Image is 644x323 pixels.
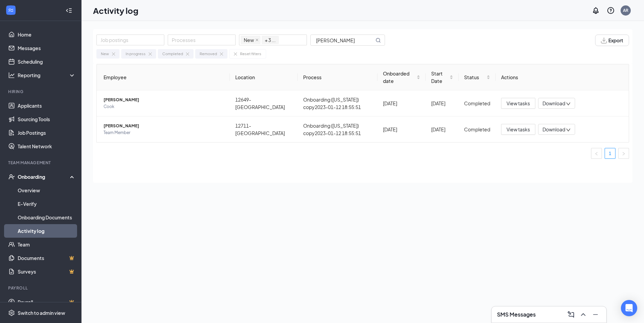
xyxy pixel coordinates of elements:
span: New [241,36,260,44]
div: Switch to admin view [18,309,65,316]
th: Employee [97,64,230,90]
svg: ComposeMessage [567,310,575,319]
svg: ChevronUp [579,310,587,319]
a: Home [18,28,76,41]
th: Process [298,64,378,90]
svg: QuestionInfo [607,6,615,15]
svg: UserCheck [8,173,15,180]
span: Export [608,38,623,43]
li: Next Page [618,148,629,159]
a: Activity log [18,224,76,238]
a: Team [18,238,76,251]
th: Status [459,64,496,90]
div: [DATE] [431,126,454,133]
a: DocumentsCrown [18,251,76,265]
div: Removed [200,51,217,57]
div: Completed [464,100,490,107]
span: left [594,152,599,156]
span: Onboarded date [383,70,415,85]
span: New [244,36,254,44]
svg: Analysis [8,72,15,79]
svg: Settings [8,309,15,316]
svg: Collapse [66,7,72,14]
a: Onboarding Documents [18,211,76,224]
svg: Notifications [592,6,600,15]
div: [DATE] [431,100,454,107]
h3: SMS Messages [497,311,536,318]
a: Job Postings [18,126,76,139]
a: 1 [605,148,615,158]
span: Start Date [431,70,448,85]
div: Completed [162,51,183,57]
span: Cook [104,103,224,110]
a: Talent Network [18,139,76,153]
div: New [101,51,109,57]
a: Overview [18,184,76,197]
div: [DATE] [383,100,420,107]
button: ChevronUp [578,309,589,320]
span: Team Member [104,129,224,136]
span: [PERSON_NAME] [104,96,224,103]
div: Reporting [18,72,76,79]
th: Location [230,64,298,90]
a: Applicants [18,99,76,112]
button: ComposeMessage [566,309,576,320]
td: 12649-[GEOGRAPHIC_DATA] [230,90,298,116]
td: 12711-[GEOGRAPHIC_DATA] [230,116,298,142]
span: down [566,102,571,106]
a: SurveysCrown [18,265,76,278]
a: E-Verify [18,197,76,211]
td: Onboarding ([US_STATE]) copy2023-01-12 18:55:51 [298,116,378,142]
button: left [591,148,602,159]
div: Reset filters [240,51,261,57]
span: down [566,128,571,132]
a: Scheduling [18,55,76,68]
button: Minimize [590,309,601,320]
svg: MagnifyingGlass [375,38,381,43]
td: Onboarding ([US_STATE]) copy2023-01-12 18:55:51 [298,90,378,116]
div: Hiring [8,89,74,94]
span: Status [464,73,485,81]
span: Download [542,126,565,133]
svg: WorkstreamLogo [7,7,14,14]
a: PayrollCrown [18,295,76,309]
span: Download [542,100,565,107]
div: Onboarding [18,173,70,180]
svg: Minimize [591,310,600,319]
a: Sourcing Tools [18,112,76,126]
span: close [255,38,259,42]
span: View tasks [507,126,530,133]
span: + 3 ... [262,36,279,44]
span: [PERSON_NAME] [104,123,224,129]
th: Onboarded date [378,64,425,90]
th: Actions [496,64,629,90]
div: AR [623,7,628,13]
button: View tasks [501,98,535,109]
button: View tasks [501,124,535,135]
div: Team Management [8,160,74,166]
span: View tasks [507,100,530,107]
span: + 3 ... [265,36,276,44]
div: Payroll [8,285,74,291]
div: In progress [126,51,146,57]
h1: Activity log [93,5,139,16]
a: Messages [18,41,76,55]
span: right [622,152,626,156]
div: Open Intercom Messenger [621,300,637,316]
li: Previous Page [591,148,602,159]
div: Completed [464,126,490,133]
th: Start Date [426,64,459,90]
button: right [618,148,629,159]
button: Export [595,35,629,46]
div: [DATE] [383,126,420,133]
